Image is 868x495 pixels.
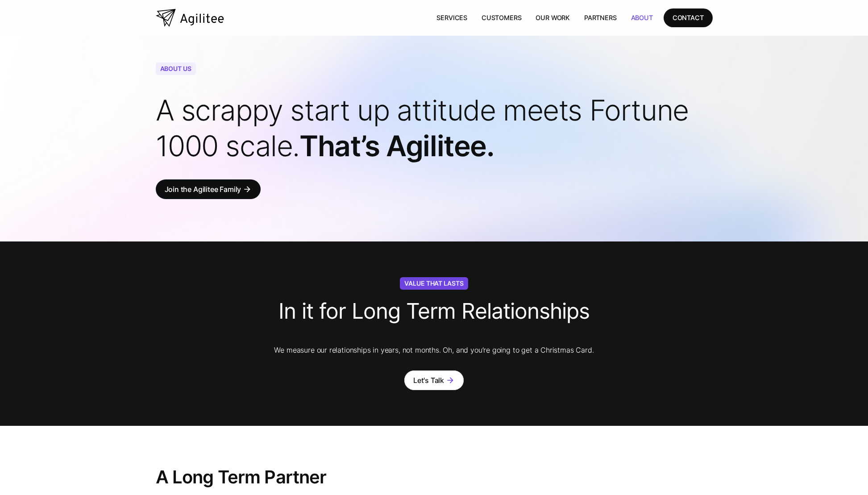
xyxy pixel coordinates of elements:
[664,8,713,27] a: CONTACT
[673,12,704,23] div: CONTACT
[165,183,241,196] div: Join the Agilitee Family
[156,93,689,163] span: A scrappy start up attitude meets Fortune 1000 scale.
[278,291,590,335] h3: In it for Long Term Relationships
[243,185,252,194] div: arrow_forward
[156,92,713,164] h1: That’s Agilitee.
[156,179,261,199] a: Join the Agilitee Familyarrow_forward
[225,344,643,356] p: We measure our relationships in years, not months. Oh, and you’re going to get a Christmas Card.
[400,277,468,290] div: Value That Lasts
[446,376,455,385] div: arrow_forward
[528,8,577,27] a: Our Work
[429,8,474,27] a: Services
[404,370,464,390] a: Let's Talkarrow_forward
[156,62,196,75] div: About Us
[577,8,624,27] a: Partners
[156,9,224,27] a: home
[624,8,660,27] a: About
[474,8,528,27] a: Customers
[413,374,444,387] div: Let's Talk
[156,466,327,488] h1: A Long Term Partner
